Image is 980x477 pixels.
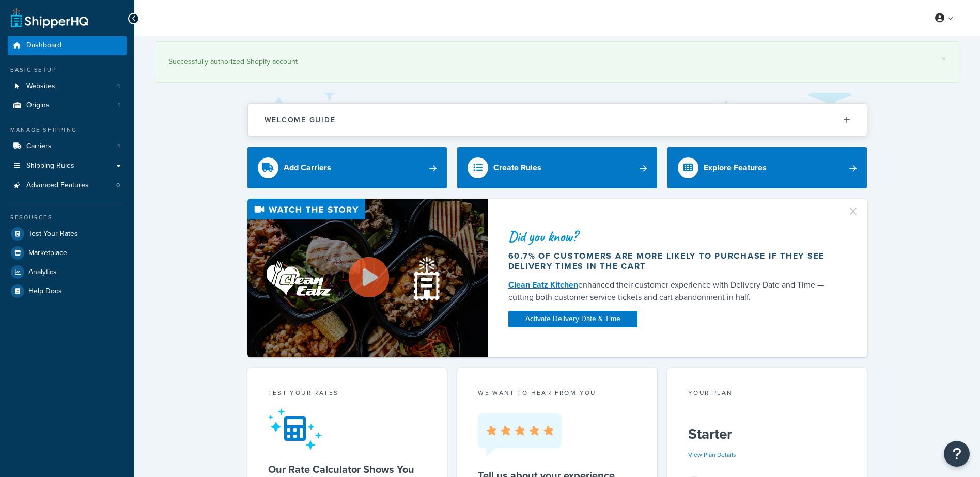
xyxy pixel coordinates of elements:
[688,450,736,459] a: View Plan Details
[8,96,127,115] a: Origins1
[265,116,336,124] h2: Welcome Guide
[28,287,62,296] span: Help Docs
[26,162,74,170] span: Shipping Rules
[116,181,120,190] span: 0
[688,388,847,400] div: Your Plan
[8,66,127,74] div: Basic Setup
[28,249,67,258] span: Marketplace
[667,147,867,188] a: Explore Features
[704,161,767,175] div: Explore Features
[118,82,120,91] span: 1
[508,251,835,272] div: 60.7% of customers are more likely to purchase if they see delivery times in the cart
[8,244,127,262] a: Marketplace
[508,279,835,304] div: enhanced their customer experience with Delivery Date and Time — cutting both customer service ti...
[8,77,127,96] li: Websites
[168,55,946,69] div: Successfully authorized Shopify account
[8,213,127,222] div: Resources
[8,125,127,134] div: Manage Shipping
[26,142,52,151] span: Carriers
[268,388,427,400] div: Test your rates
[478,388,636,397] p: we want to hear from you
[28,230,78,239] span: Test Your Rates
[8,225,127,243] a: Test Your Rates
[942,55,946,63] a: ×
[8,36,127,55] a: Dashboard
[8,77,127,96] a: Websites1
[8,176,127,195] li: Advanced Features
[26,181,89,190] span: Advanced Features
[508,311,637,327] a: Activate Delivery Date & Time
[8,137,127,156] a: Carriers1
[508,229,835,244] div: Did you know?
[8,282,127,300] a: Help Docs
[8,176,127,195] a: Advanced Features0
[457,147,657,188] a: Create Rules
[118,101,120,110] span: 1
[248,104,867,136] button: Welcome Guide
[8,96,127,115] li: Origins
[8,137,127,156] li: Carriers
[508,279,578,291] a: Clean Eatz Kitchen
[118,142,120,151] span: 1
[284,161,331,175] div: Add Carriers
[8,263,127,281] a: Analytics
[26,41,61,50] span: Dashboard
[944,441,970,467] button: Open Resource Center
[28,268,57,277] span: Analytics
[247,147,447,188] a: Add Carriers
[493,161,541,175] div: Create Rules
[26,101,50,110] span: Origins
[247,199,488,357] img: Video thumbnail
[8,156,127,176] a: Shipping Rules
[26,82,55,91] span: Websites
[688,426,847,442] h5: Starter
